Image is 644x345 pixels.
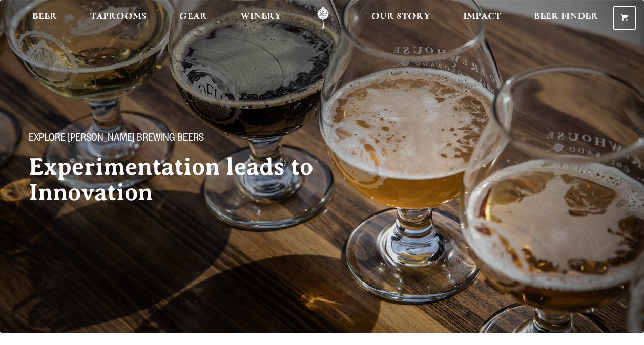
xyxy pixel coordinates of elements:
[90,13,147,21] span: Taprooms
[463,13,501,21] span: Impact
[240,13,281,21] span: Winery
[534,13,598,21] span: Beer Finder
[371,13,430,21] span: Our Story
[26,7,64,30] a: Beer
[32,13,57,21] span: Beer
[365,7,437,30] a: Our Story
[527,7,605,30] a: Beer Finder
[173,7,214,30] a: Gear
[456,7,508,30] a: Impact
[84,7,153,30] a: Taprooms
[234,7,288,30] a: Winery
[304,7,342,30] a: Odell Home
[179,13,207,21] span: Gear
[29,133,204,146] span: Explore [PERSON_NAME] Brewing Beers
[29,154,348,205] h2: Experimentation leads to Innovation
